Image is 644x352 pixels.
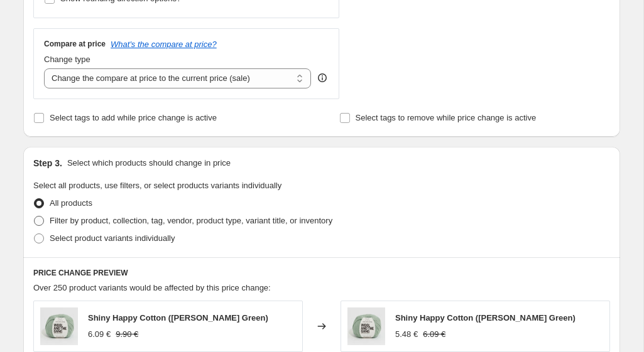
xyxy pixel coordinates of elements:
[44,55,90,64] span: Change type
[40,307,78,345] img: SHC_Eucalyptus-Green_80x.jpg
[33,157,62,169] h2: Step 3.
[356,113,537,122] span: Select tags to remove while price change is active
[423,328,445,341] strike: 6.09 €
[347,307,385,345] img: SHC_Eucalyptus-Green_80x.jpg
[33,283,271,292] span: Over 250 product variants would be affected by this price change:
[111,40,217,49] button: What's the compare at price?
[395,313,576,323] span: Shiny Happy Cotton ([PERSON_NAME] Green)
[50,233,175,243] span: Select product variants individually
[44,39,106,49] h3: Compare at price
[50,113,217,122] span: Select tags to add while price change is active
[88,328,111,341] div: 6.09 €
[50,216,332,225] span: Filter by product, collection, tag, vendor, product type, variant title, or inventory
[395,328,418,341] div: 5.48 €
[33,181,281,190] span: Select all products, use filters, or select products variants individually
[116,328,138,341] strike: 9.90 €
[33,268,610,278] h6: PRICE CHANGE PREVIEW
[50,198,92,208] span: All products
[316,72,329,84] div: help
[88,313,268,323] span: Shiny Happy Cotton ([PERSON_NAME] Green)
[67,157,231,169] p: Select which products should change in price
